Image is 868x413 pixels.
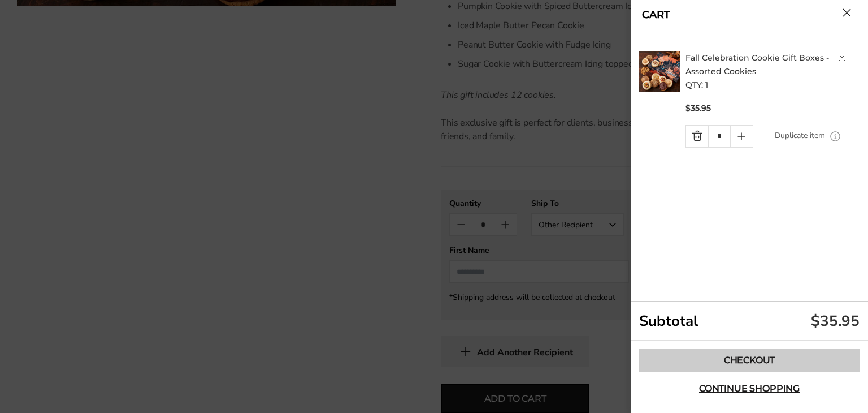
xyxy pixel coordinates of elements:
div: $35.95 [811,311,860,331]
img: C. Krueger's. image [639,51,680,92]
span: $35.95 [685,103,711,114]
h2: QTY: 1 [685,51,863,92]
button: Continue shopping [639,377,860,400]
a: Quantity plus button [731,126,753,147]
input: Quantity Input [708,126,730,147]
button: Close cart [843,8,851,17]
a: Fall Celebration Cookie Gift Boxes - Assorted Cookies [685,53,829,76]
a: Delete product [839,54,845,61]
a: CART [642,10,670,20]
a: Quantity minus button [686,126,708,147]
iframe: Sign Up via Text for Offers [9,370,117,404]
a: Duplicate item [775,130,825,142]
div: Subtotal [631,302,868,341]
a: Checkout [639,349,860,372]
span: Continue shopping [699,384,800,393]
